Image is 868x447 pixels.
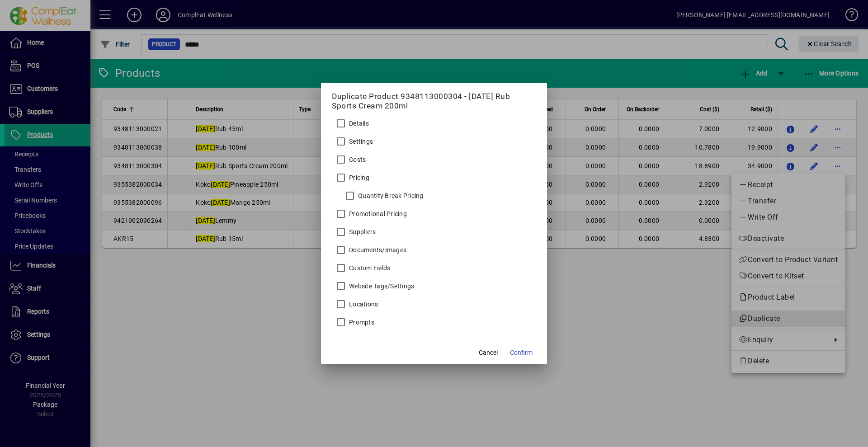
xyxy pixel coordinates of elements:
[332,92,536,111] h5: Duplicate Product 9348113000304 - [DATE] Rub Sports Cream 200ml
[356,191,424,200] label: Quantity Break Pricing
[347,263,390,273] label: Custom Fields
[347,245,406,254] label: Documents/Images
[474,344,503,361] button: Cancel
[347,282,414,291] label: Website Tags/Settings
[347,209,407,218] label: Promotional Pricing
[347,155,366,164] label: Costs
[506,344,536,361] button: Confirm
[347,173,369,182] label: Pricing
[347,227,376,236] label: Suppliers
[347,137,373,146] label: Settings
[479,348,498,358] span: Cancel
[347,318,374,327] label: Prompts
[347,300,378,309] label: Locations
[510,348,533,358] span: Confirm
[347,119,369,128] label: Details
